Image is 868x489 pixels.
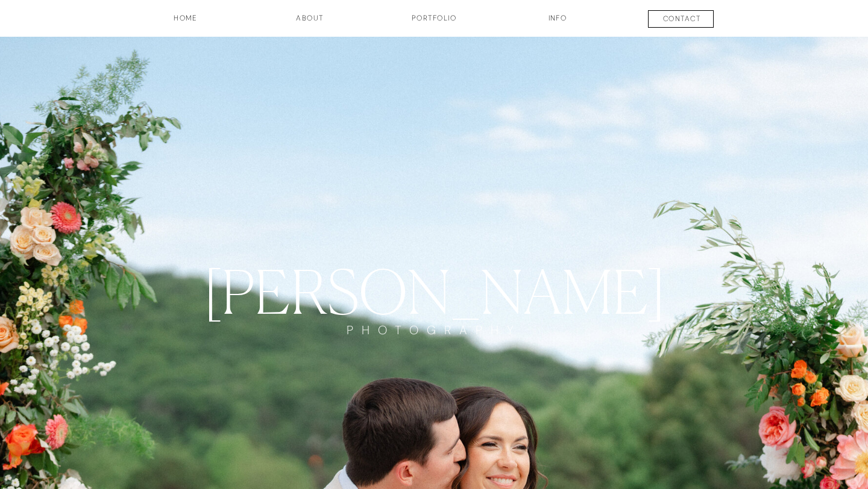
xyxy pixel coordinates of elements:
[280,13,340,33] a: about
[389,13,479,33] a: Portfolio
[156,256,712,323] a: [PERSON_NAME]
[332,323,536,360] a: PHOTOGRAPHY
[527,13,588,33] a: INFO
[637,13,726,28] a: contact
[141,13,230,33] a: HOME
